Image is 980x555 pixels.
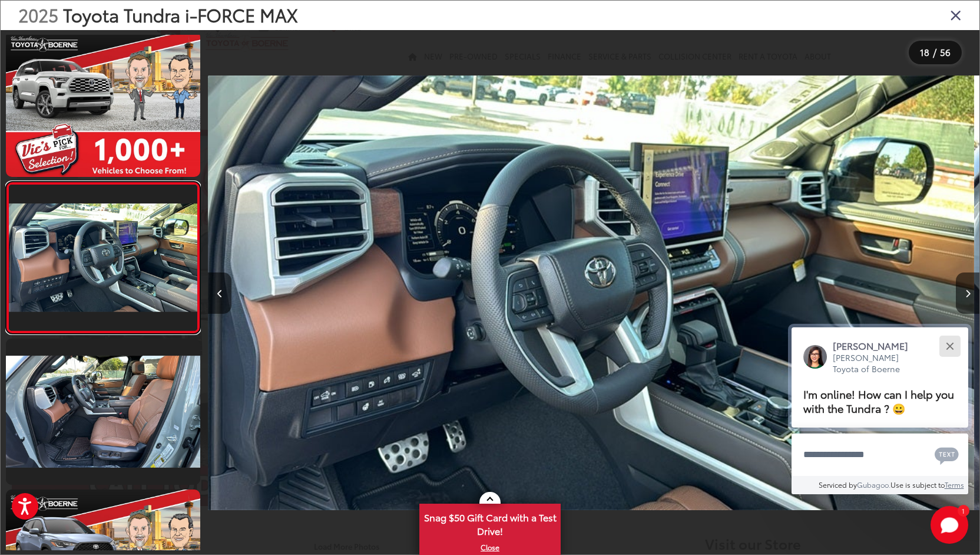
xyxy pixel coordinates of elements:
div: 2025 Toyota Tundra i-FORCE MAX 1794 Edition i-FORCE MAX 17 [203,43,975,543]
button: Toggle Chat Window [931,506,968,544]
img: 2025 Toyota Tundra i-FORCE MAX 1794 Edition i-FORCE MAX [7,203,200,312]
span: Serviced by [819,480,857,490]
svg: Text [935,446,959,465]
svg: Start Chat [931,506,968,544]
span: Use is subject to [890,480,945,490]
span: Snag $50 Gift Card with a Test Drive! [421,505,559,541]
span: 56 [940,45,951,58]
a: Gubagoo. [857,480,890,490]
p: [PERSON_NAME] Toyota of Boerne [833,352,920,375]
span: Toyota Tundra i-FORCE MAX [63,2,298,27]
button: Close [937,333,962,359]
button: Next image [956,272,979,314]
p: [PERSON_NAME] [833,339,920,352]
span: / [932,48,938,57]
span: I'm online! How can I help you with the Tundra ? 😀 [803,386,954,416]
button: Previous image [208,272,231,314]
span: 18 [920,45,929,58]
button: Chat with SMS [931,441,962,468]
textarea: Type your message [792,434,968,476]
img: 2025 Toyota Tundra i-FORCE MAX 1794 Edition i-FORCE MAX [4,29,203,179]
div: Close[PERSON_NAME][PERSON_NAME] Toyota of BoerneI'm online! How can I help you with the Tundra ? ... [792,327,968,494]
i: Close gallery [950,7,962,22]
img: 2025 Toyota Tundra i-FORCE MAX 1794 Edition i-FORCE MAX [4,356,203,468]
a: Terms [945,480,964,490]
span: 2025 [18,2,58,27]
span: 1 [962,508,965,513]
img: 2025 Toyota Tundra i-FORCE MAX 1794 Edition i-FORCE MAX [203,43,975,543]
